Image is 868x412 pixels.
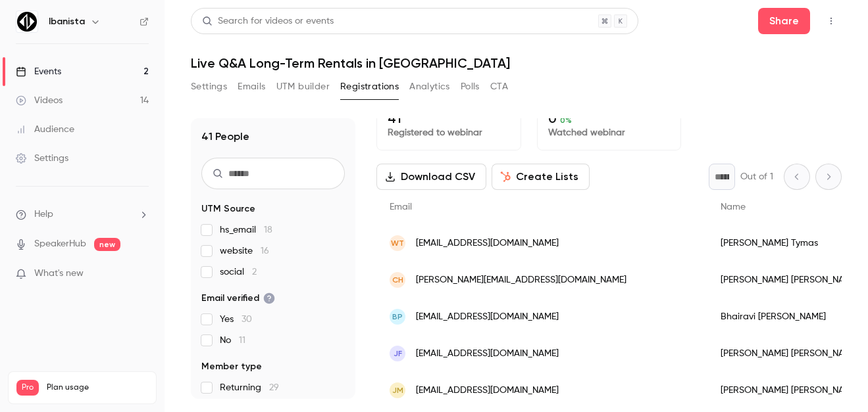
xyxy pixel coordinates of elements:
[220,334,245,347] span: No
[202,14,334,28] div: Search for videos or events
[220,265,257,279] span: social
[721,202,746,212] span: Name
[276,76,330,97] button: UTM builder
[201,202,255,216] span: UTM Source
[416,237,559,250] span: [EMAIL_ADDRESS][DOMAIN_NAME]
[94,238,120,251] span: new
[560,116,572,125] span: 0 %
[388,110,510,126] p: 41
[461,76,480,97] button: Polls
[16,123,74,136] div: Audience
[34,267,84,281] span: What's new
[269,383,279,392] span: 29
[16,208,149,221] li: help-dropdown-opener
[416,384,559,398] span: [EMAIL_ADDRESS][DOMAIN_NAME]
[392,274,403,286] span: CH
[191,76,227,97] button: Settings
[264,225,272,235] span: 18
[34,237,86,251] a: SpeakerHub
[16,65,61,78] div: Events
[201,292,275,305] span: Email verified
[416,273,626,287] span: [PERSON_NAME][EMAIL_ADDRESS][DOMAIN_NAME]
[34,208,53,221] span: Help
[16,152,68,165] div: Settings
[490,76,508,97] button: CTA
[758,8,810,34] button: Share
[392,311,403,323] span: BP
[392,384,403,396] span: JM
[391,237,404,249] span: WT
[220,244,269,258] span: website
[47,382,148,393] span: Plan usage
[394,348,402,359] span: JF
[390,202,412,212] span: Email
[239,336,245,345] span: 11
[201,360,262,373] span: Member type
[49,15,85,28] h6: Ibanista
[376,164,486,190] button: Download CSV
[416,310,559,324] span: [EMAIL_ADDRESS][DOMAIN_NAME]
[16,94,63,107] div: Videos
[252,267,257,277] span: 2
[242,315,252,324] span: 30
[261,246,269,256] span: 16
[492,164,590,190] button: Create Lists
[238,76,265,97] button: Emails
[16,380,39,396] span: Pro
[416,347,559,361] span: [EMAIL_ADDRESS][DOMAIN_NAME]
[409,76,450,97] button: Analytics
[201,129,249,145] h1: 41 People
[340,76,399,97] button: Registrations
[388,126,510,139] p: Registered to webinar
[220,223,272,237] span: hs_email
[548,110,671,126] p: 0
[740,170,773,183] p: Out of 1
[548,126,671,139] p: Watched webinar
[16,11,38,32] img: Ibanista
[220,313,252,326] span: Yes
[191,55,842,71] h1: Live Q&A Long-Term Rentals in [GEOGRAPHIC_DATA]
[220,381,279,394] span: Returning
